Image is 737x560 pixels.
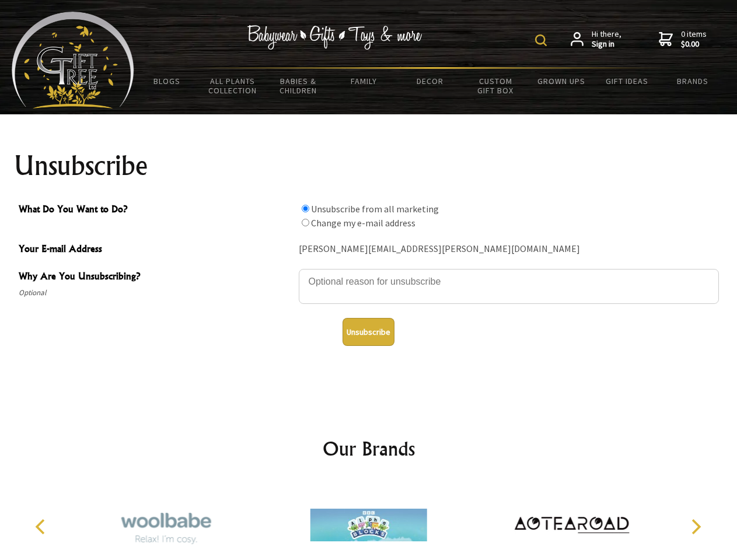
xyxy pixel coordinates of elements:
[302,219,309,226] input: What Do You Want to Do?
[681,29,707,50] span: 0 items
[681,39,707,50] strong: $0.00
[247,25,422,50] img: Babywear - Gifts - Toys & more
[19,242,293,258] span: Your E-mail Address
[343,318,394,346] button: Unsubscribe
[311,217,415,229] label: Change my e-mail address
[19,286,293,300] span: Optional
[19,269,293,286] span: Why Are You Unsubscribing?
[134,69,200,93] a: BLOGS
[594,69,660,93] a: Gift Ideas
[23,435,714,463] h2: Our Brands
[12,12,134,108] img: Babyware - Gifts - Toys and more...
[311,203,439,215] label: Unsubscribe from all marketing
[592,29,621,50] span: Hi there,
[528,69,594,93] a: Grown Ups
[331,69,397,93] a: Family
[659,29,707,50] a: 0 items$0.00
[535,34,547,46] img: product search
[660,69,726,93] a: Brands
[29,514,55,540] button: Previous
[299,240,719,258] div: [PERSON_NAME][EMAIL_ADDRESS][PERSON_NAME][DOMAIN_NAME]
[200,69,266,103] a: All Plants Collection
[592,39,621,50] strong: Sign in
[299,269,719,304] textarea: Why Are You Unsubscribing?
[397,69,463,93] a: Decor
[266,69,331,103] a: Babies & Children
[14,152,724,180] h1: Unsubscribe
[683,514,708,540] button: Next
[302,205,309,212] input: What Do You Want to Do?
[463,69,529,103] a: Custom Gift Box
[571,29,621,50] a: Hi there,Sign in
[19,202,293,219] span: What Do You Want to Do?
